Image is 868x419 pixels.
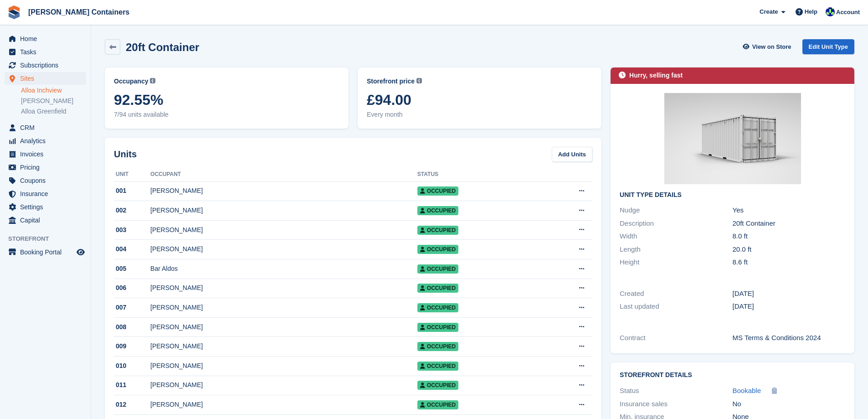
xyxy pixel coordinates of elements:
[417,362,458,371] span: Occupied
[5,32,86,45] a: menu
[629,71,683,80] div: Hurry, selling fast
[620,244,732,255] div: Length
[114,225,150,235] div: 003
[802,39,854,54] a: Edit Unit Type
[836,8,860,17] span: Account
[20,246,75,259] span: Booking Portal
[733,231,845,242] div: 8.0 ft
[417,226,458,235] span: Occupied
[733,244,845,255] div: 20.0 ft
[20,174,75,187] span: Coupons
[664,93,801,184] img: White%20Left%20.jpg
[417,381,458,390] span: Occupied
[114,206,150,215] div: 002
[367,92,592,108] span: £94.00
[367,110,592,119] span: Every month
[620,289,732,299] div: Created
[620,399,732,409] div: Insurance sales
[417,303,458,312] span: Occupied
[5,187,86,200] a: menu
[114,380,150,390] div: 011
[5,121,86,134] a: menu
[417,342,458,351] span: Occupied
[20,134,75,147] span: Analytics
[5,59,86,72] a: menu
[150,244,417,254] div: [PERSON_NAME]
[21,86,86,95] a: Alloa Inchview
[620,191,845,199] h2: Unit Type details
[760,7,778,16] span: Create
[733,301,845,312] div: [DATE]
[417,400,458,409] span: Occupied
[75,247,86,258] a: Preview store
[114,244,150,254] div: 004
[733,218,845,229] div: 20ft Container
[733,399,845,409] div: No
[417,284,458,293] span: Occupied
[5,246,86,259] a: menu
[114,77,148,86] span: Occupancy
[20,59,75,72] span: Subscriptions
[5,201,86,213] a: menu
[114,92,339,108] span: 92.55%
[150,206,417,215] div: [PERSON_NAME]
[7,5,21,19] img: stora-icon-8386f47178a22dfd0bd8f6a31ec36ba5ce8667c1dd55bd0f319d3a0aa187defe.svg
[114,186,150,196] div: 001
[826,7,835,16] img: Audra Whitelaw
[733,386,761,396] a: Bookable
[150,361,417,371] div: [PERSON_NAME]
[20,201,75,213] span: Settings
[150,283,417,293] div: [PERSON_NAME]
[20,46,75,58] span: Tasks
[150,322,417,332] div: [PERSON_NAME]
[620,372,845,379] h2: Storefront Details
[552,147,592,162] a: Add Units
[5,72,86,85] a: menu
[150,400,417,409] div: [PERSON_NAME]
[150,303,417,312] div: [PERSON_NAME]
[752,42,791,52] span: View on Store
[5,46,86,58] a: menu
[114,283,150,293] div: 006
[114,264,150,274] div: 005
[150,225,417,235] div: [PERSON_NAME]
[20,187,75,200] span: Insurance
[620,218,732,229] div: Description
[114,400,150,409] div: 012
[620,301,732,312] div: Last updated
[5,174,86,187] a: menu
[620,257,732,268] div: Height
[417,264,458,274] span: Occupied
[733,333,845,343] div: MS Terms & Conditions 2024
[20,161,75,174] span: Pricing
[150,264,417,274] div: Bar Aldos
[8,234,91,243] span: Storefront
[150,78,155,83] img: icon-info-grey-7440780725fd019a000dd9b08b2336e03edf1995a4989e88bcd33f0948082b44.svg
[620,231,732,242] div: Width
[20,72,75,85] span: Sites
[150,167,417,182] th: Occupant
[114,110,339,119] span: 7/94 units available
[114,322,150,332] div: 008
[150,186,417,196] div: [PERSON_NAME]
[620,333,732,343] div: Contract
[5,148,86,160] a: menu
[5,214,86,227] a: menu
[20,148,75,160] span: Invoices
[805,7,817,16] span: Help
[20,214,75,227] span: Capital
[417,167,544,182] th: Status
[114,167,150,182] th: Unit
[114,147,137,161] h2: Units
[417,245,458,254] span: Occupied
[21,97,86,105] a: [PERSON_NAME]
[150,341,417,351] div: [PERSON_NAME]
[620,386,732,396] div: Status
[20,121,75,134] span: CRM
[20,32,75,45] span: Home
[416,78,422,83] img: icon-info-grey-7440780725fd019a000dd9b08b2336e03edf1995a4989e88bcd33f0948082b44.svg
[126,41,199,53] h2: 20ft Container
[150,380,417,390] div: [PERSON_NAME]
[733,289,845,299] div: [DATE]
[114,303,150,312] div: 007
